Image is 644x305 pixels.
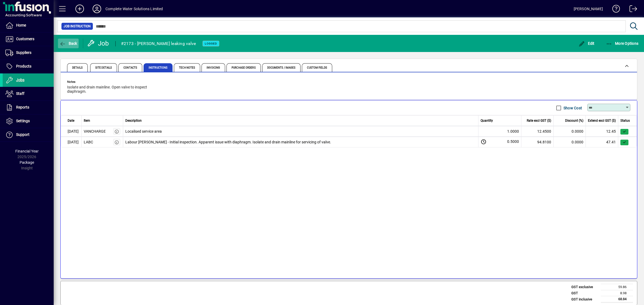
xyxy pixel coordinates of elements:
[207,66,220,69] span: Invoicing
[601,284,633,290] td: 59.86
[61,126,82,137] td: [DATE]
[88,4,105,14] button: Profile
[16,119,30,123] span: Settings
[620,118,630,123] span: Status
[84,118,90,123] span: Item
[123,126,479,137] td: Localised service area
[565,118,583,123] span: Discount (%)
[521,126,554,137] td: 12.4500
[54,39,83,48] app-page-header-button: Back
[625,1,637,18] a: Logout
[16,78,24,82] span: Jobs
[105,5,163,13] div: Complete Water Solutions Limited
[267,66,296,69] span: Documents / Images
[121,39,196,48] div: #2173 - [PERSON_NAME] leaking valve
[72,66,83,69] span: Details
[67,80,148,84] span: Notes
[149,66,167,69] span: Instructions
[68,118,74,123] span: Date
[507,129,519,134] span: 1.0000
[562,105,582,111] label: Show Cost
[95,66,112,69] span: Site Details
[586,137,618,147] td: 47.41
[3,114,54,128] a: Settings
[16,37,34,41] span: Customers
[481,118,493,123] span: Quantity
[3,101,54,114] a: Reports
[3,87,54,101] a: Staff
[606,41,639,46] span: More Options
[71,4,88,14] button: Add
[586,126,618,137] td: 12.45
[527,118,551,123] span: Rate excl GST ($)
[569,284,601,290] td: GST exclusive
[20,160,34,165] span: Package
[59,41,77,46] span: Back
[307,66,327,69] span: Custom Fields
[605,39,640,48] button: More Options
[16,132,30,137] span: Support
[125,118,142,123] span: Description
[232,66,256,69] span: Purchase Orders
[16,50,31,55] span: Suppliers
[569,290,601,296] td: GST
[16,64,31,68] span: Products
[3,32,54,46] a: Customers
[588,118,616,123] span: Extend excl GST ($)
[123,66,137,69] span: Contacts
[3,19,54,32] a: Home
[16,23,26,27] span: Home
[179,66,195,69] span: Tech Notes
[579,41,595,46] span: Edit
[84,129,106,134] div: VANCHARGE
[507,139,519,145] span: 0.5000
[601,296,633,303] td: 68.84
[601,290,633,296] td: 8.98
[521,137,554,147] td: 94.8100
[574,5,603,13] div: [PERSON_NAME]
[16,105,29,109] span: Reports
[61,137,82,147] td: [DATE]
[554,126,586,137] td: 0.0000
[3,60,54,73] a: Products
[84,139,93,145] div: LABC
[608,1,620,18] a: Knowledge Base
[15,149,39,153] span: Financial Year
[16,91,24,96] span: Staff
[554,137,586,147] td: 0.0000
[64,24,91,29] span: Job Instruction
[3,128,54,142] a: Support
[58,39,79,48] button: Back
[123,137,479,147] td: Labour [PERSON_NAME] - Initial inspection. Apparent issue with diaphragm. Isolate and drain mainl...
[205,42,217,45] span: LOGGED
[87,39,110,48] div: Job
[569,296,601,303] td: GST inclusive
[3,46,54,59] a: Suppliers
[67,85,148,94] span: Isolate and drain mainline. Open valve to inspect diaphragm.
[577,39,596,48] button: Edit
